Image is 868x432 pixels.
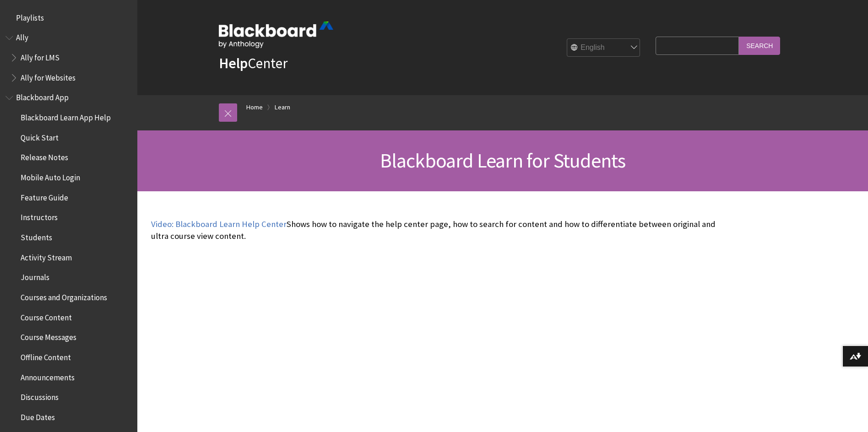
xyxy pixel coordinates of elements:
a: Video: Blackboard Learn Help Center [151,219,287,230]
span: Ally for LMS [21,50,60,62]
select: Site Language Selector [567,39,640,57]
img: Blackboard by Anthology [219,22,333,48]
span: Instructors [21,210,58,222]
span: Activity Stream [21,250,72,262]
span: Ally [16,30,28,43]
span: Release Notes [21,150,68,162]
span: Courses and Organizations [21,290,107,302]
span: Feature Guide [21,190,68,202]
span: Quick Start [21,130,59,142]
a: HelpCenter [219,54,288,72]
span: Students [21,230,52,242]
span: Playlists [16,10,44,22]
a: Home [246,102,263,113]
span: Due Dates [21,410,55,422]
a: Learn [275,102,290,113]
p: Shows how to navigate the help center page, how to search for content and how to differentiate be... [151,218,719,242]
span: Journals [21,270,49,282]
input: Search [739,37,780,54]
strong: Help [219,54,248,72]
span: Offline Content [21,350,71,362]
span: Mobile Auto Login [21,170,80,182]
nav: Book outline for Playlists [5,10,132,26]
span: Blackboard App [16,90,69,103]
span: Discussions [21,389,59,402]
span: Blackboard Learn App Help [21,110,111,122]
span: Course Content [21,310,72,322]
span: Ally for Websites [21,70,76,82]
nav: Book outline for Anthology Ally Help [5,30,132,86]
span: Course Messages [21,330,76,342]
span: Announcements [21,370,75,382]
span: Blackboard Learn for Students [380,148,626,173]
